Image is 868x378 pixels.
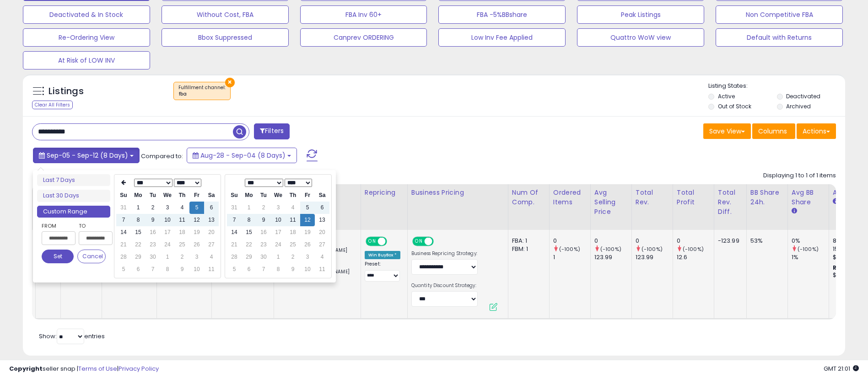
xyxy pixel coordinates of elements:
label: Active [718,92,735,100]
td: 21 [227,239,242,251]
td: 19 [189,226,204,239]
td: 1 [131,202,146,214]
p: Listing States: [708,82,845,91]
th: Sa [204,189,219,202]
td: 10 [189,263,204,276]
small: (-100%) [683,245,704,253]
span: Sep-05 - Sep-12 (8 Days) [47,151,128,160]
span: ON [413,238,425,245]
li: Last 30 Days [37,190,110,202]
td: 20 [315,226,329,239]
td: 10 [271,214,286,226]
td: 16 [256,226,271,239]
label: Business Repricing Strategy: [411,250,478,257]
td: 2 [256,202,271,214]
td: 25 [175,239,189,251]
small: Amazon Fees. [833,197,838,206]
td: 5 [189,202,204,214]
td: 9 [256,214,271,226]
td: 22 [242,239,256,251]
td: 19 [300,226,315,239]
small: (-100%) [642,245,663,253]
label: Quantity Discount Strategy: [411,282,478,289]
th: We [160,189,175,202]
th: Mo [131,189,146,202]
th: Tu [256,189,271,202]
th: Su [116,189,131,202]
span: 2025-09-16 21:01 GMT [824,364,859,373]
div: 0 [677,237,714,245]
div: Clear All Filters [32,101,73,109]
td: 3 [189,251,204,263]
button: Aug-28 - Sep-04 (8 Days) [187,148,297,163]
td: 4 [286,202,300,214]
button: FBA Inv 60+ [300,5,427,24]
span: Compared to: [141,152,183,160]
label: Archived [786,102,811,110]
small: (-100%) [559,245,580,253]
td: 15 [242,226,256,239]
td: 31 [227,202,242,214]
td: 5 [227,263,242,276]
button: Bbox Suppressed [162,28,289,47]
div: 0 [553,237,590,245]
td: 23 [256,239,271,251]
td: 23 [146,239,160,251]
td: 28 [116,251,131,263]
div: 123.99 [636,253,673,261]
th: Tu [146,189,160,202]
label: To [79,221,106,230]
div: Avg Selling Price [594,188,628,217]
div: Total Profit [677,188,710,207]
button: Quattro WoW view [577,28,704,47]
td: 28 [227,251,242,263]
a: Terms of Use [78,364,117,373]
div: Win BuyBox * [365,251,400,259]
button: Set [42,250,74,263]
span: Fulfillment channel : [178,84,226,98]
div: 0 [594,237,631,245]
span: Columns [758,127,787,136]
td: 9 [286,263,300,276]
td: 27 [315,239,329,251]
label: Out of Stock [718,102,751,110]
label: From [42,221,74,230]
label: Deactivated [786,92,820,100]
button: Canprev ORDERING [300,28,427,47]
td: 15 [131,226,146,239]
button: × [225,78,235,87]
td: 7 [256,263,271,276]
div: Repricing [365,188,404,197]
td: 4 [204,251,219,263]
div: 1% [792,253,829,261]
td: 17 [160,226,175,239]
td: 2 [146,202,160,214]
td: 3 [300,251,315,263]
th: Fr [189,189,204,202]
td: 26 [300,239,315,251]
div: Num of Comp. [512,188,545,207]
span: ON [367,238,378,245]
td: 13 [315,214,329,226]
td: 24 [271,239,286,251]
td: 31 [116,202,131,214]
td: 16 [146,226,160,239]
td: 11 [286,214,300,226]
div: Business Pricing [411,188,504,197]
th: Th [175,189,189,202]
strong: Copyright [9,364,43,373]
td: 25 [286,239,300,251]
div: -123.99 [718,237,739,245]
td: 1 [271,251,286,263]
td: 4 [175,202,189,214]
td: 6 [204,202,219,214]
td: 13 [204,214,219,226]
td: 7 [146,263,160,276]
td: 6 [131,263,146,276]
td: 10 [160,214,175,226]
button: Re-Ordering View [23,28,150,47]
div: Total Rev. Diff. [718,188,743,217]
th: Su [227,189,242,202]
td: 5 [116,263,131,276]
td: 11 [204,263,219,276]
